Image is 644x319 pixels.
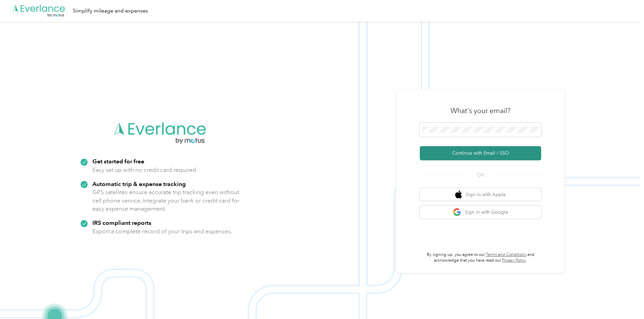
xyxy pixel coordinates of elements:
[92,219,151,226] strong: IRS compliant reports
[502,258,526,263] a: Privacy Policy
[420,206,541,219] button: google logoSign in with Google
[420,188,541,201] button: apple logoSign in with Apple
[420,252,541,264] p: By signing up, you agree to our and acknowledge that you have read our .
[469,171,492,179] span: OR
[92,166,196,174] p: Easy set up with no credit card required
[92,227,232,236] p: Export a complete record of your trips and expenses.
[455,190,462,199] img: apple logo
[486,252,526,257] a: Terms and Conditions
[92,158,144,165] strong: Get started for free
[73,7,148,15] div: Simplify mileage and expenses
[92,188,240,213] p: GPS satellites ensure accurate trip tracking even without cell phone service. Integrate your bank...
[420,146,541,160] button: Continue with Email / SSO
[92,180,186,187] strong: Automatic trip & expense tracking
[453,208,461,216] img: google logo
[450,106,510,115] h3: What's your email?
